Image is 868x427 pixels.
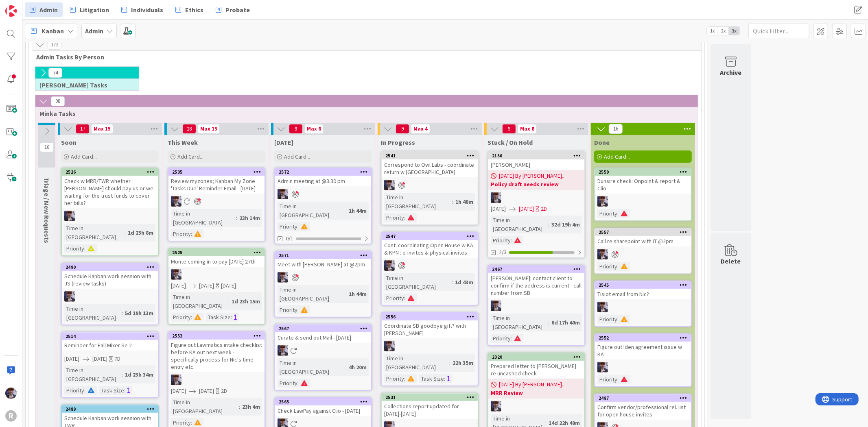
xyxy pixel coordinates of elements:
div: 2571 [279,253,371,258]
div: 2552Figure out Iden agreement issue w KA [595,334,691,359]
a: 2541Correspond to Owl Labs - coordinate return w [GEOGRAPHIC_DATA]MLTime in [GEOGRAPHIC_DATA]:1h ... [381,151,479,225]
span: : [617,315,619,324]
span: : [511,334,512,343]
div: 1h 44m [347,206,369,215]
span: Admin [39,5,58,15]
span: 74 [48,68,62,78]
div: 2541Correspond to Owl Labs - coordinate return w [GEOGRAPHIC_DATA] [382,152,478,177]
span: : [297,305,299,314]
span: : [345,290,347,298]
div: ML [488,301,584,311]
div: 2467 [492,266,584,272]
span: 3x [729,27,740,35]
span: 1x [707,27,718,35]
div: 2565 [275,398,371,405]
a: 2514Reminder for Fall Mixer Se 2[DATE][DATE]7DTime in [GEOGRAPHIC_DATA]:1d 23h 34mPriority:Task S... [61,332,159,398]
div: 2567 [279,326,371,331]
img: ML [278,189,288,199]
span: [DATE] [171,281,186,290]
img: ML [491,192,501,203]
input: Quick Filter... [748,24,809,38]
span: : [548,220,549,229]
div: 2514 [62,333,158,340]
span: 9 [396,124,409,134]
div: 2531 [385,394,478,400]
span: [DATE] [199,387,214,395]
span: 98 [51,96,65,106]
div: 2531Collections report updated for [DATE]-[DATE] [382,394,478,419]
div: 2320 [492,354,584,360]
div: Priority [64,244,84,253]
div: Priority [384,294,404,303]
span: Add Card... [604,153,630,160]
span: [DATE] [199,281,214,290]
a: 2525Monte coming in to pay [DATE] 27thML[DATE][DATE][DATE]Time in [GEOGRAPHIC_DATA]:1d 23h 15mPri... [168,248,265,325]
div: 2490Schedule Kanban work session with JS (review tasks) [62,264,158,289]
div: Correspond to Owl Labs - coordinate return w [GEOGRAPHIC_DATA] [382,159,478,177]
span: 0/1 [286,234,293,243]
div: Priority [278,305,297,314]
a: 2490Schedule Kanban work session with JS (review tasks)MLTime in [GEOGRAPHIC_DATA]:5d 19h 13m [61,263,159,325]
div: 2514Reminder for Fall Mixer Se 2 [62,333,158,351]
span: : [452,197,453,206]
a: 2572Admin meeting at @3.30 pmMLTime in [GEOGRAPHIC_DATA]:1h 44mPriority:0/1 [274,168,372,244]
div: 2559 [595,168,691,176]
div: ML [382,341,478,351]
span: : [452,278,453,287]
a: 2535Review myzones; Kanban My Zone 'Tasks Due' Reminder Email - [DATE]MLTime in [GEOGRAPHIC_DATA]... [168,168,265,242]
img: ML [384,180,395,190]
div: 2547 [385,233,478,239]
span: Kelly Tasks [39,81,129,89]
span: [DATE] [64,355,79,363]
div: Max 15 [94,127,111,131]
div: 2552 [599,335,691,341]
img: ML [278,272,288,283]
img: ML [491,301,501,311]
img: ML [64,291,75,302]
b: Policy draft needs review [491,180,582,188]
div: 2552 [595,334,691,342]
div: Time in [GEOGRAPHIC_DATA] [278,358,345,376]
div: 2557 [599,229,691,235]
span: Admin Tasks By Person [36,53,691,61]
a: 2557Call re sharepoint with IT @2pmMLPriority: [594,228,692,274]
span: : [617,262,619,271]
div: ML [275,345,371,356]
div: Confirm vendor/professional rel. list for open house invites [595,402,691,420]
div: Priority [171,229,191,238]
div: 2535Review myzones; Kanban My Zone 'Tasks Due' Reminder Email - [DATE] [168,168,265,194]
div: 2553Figure out Lawmatics intake checklist before KA out next week - specifically process for Nic'... [168,332,265,372]
div: 2557Call re sharepoint with IT @2pm [595,229,691,246]
a: 2571Meet with [PERSON_NAME] at @2pmMLTime in [GEOGRAPHIC_DATA]:1h 44mPriority: [274,251,372,318]
a: 2556Coordinate SB goodbye gift? with [PERSON_NAME]MLTime in [GEOGRAPHIC_DATA]:22h 35mPriority:Tas... [381,312,479,386]
div: Time in [GEOGRAPHIC_DATA] [171,209,236,227]
span: [DATE] [171,387,186,395]
div: 2567 [275,325,371,332]
div: 2535 [168,168,265,176]
div: ML [168,196,265,207]
a: 2156[PERSON_NAME][DATE] By [PERSON_NAME]...Policy draft needs reviewML[DATE][DATE]2DTime in [GEOG... [488,151,585,258]
span: Probate [225,5,250,15]
div: 2545 [595,281,691,289]
div: ML [595,249,691,259]
div: Max 6 [307,127,321,131]
a: Individuals [116,2,168,17]
span: [DATE] By [PERSON_NAME]... [499,380,566,389]
span: Add Card... [284,153,310,160]
div: 2535 [172,169,265,175]
div: Prepared letter to [PERSON_NAME] re uncashed check [488,361,584,379]
div: 2571Meet with [PERSON_NAME] at @2pm [275,252,371,270]
div: 2545 [599,282,691,288]
span: : [124,386,125,395]
img: ML [597,362,608,373]
span: : [297,222,299,231]
div: ML [595,302,691,312]
div: Meet with [PERSON_NAME] at @2pm [275,259,371,270]
div: Max 15 [200,127,217,131]
img: ML [171,269,181,280]
span: : [404,374,405,383]
span: [DATE] [491,205,506,213]
div: [DATE] [221,281,236,290]
div: ML [595,362,691,373]
a: Probate [211,2,255,17]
